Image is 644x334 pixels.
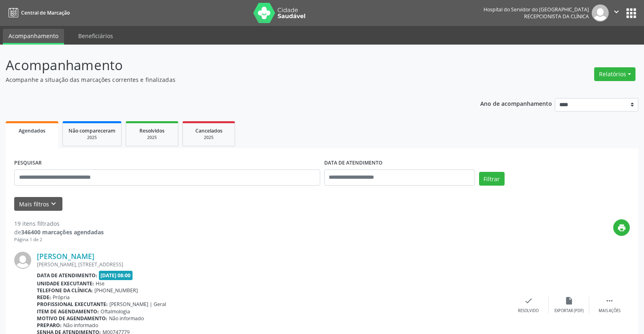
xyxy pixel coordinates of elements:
div: 2025 [68,135,116,141]
a: Beneficiários [73,29,119,43]
span: Não compareceram [68,127,116,134]
span: Não informado [109,315,144,322]
span: Agendados [19,127,45,134]
span: Própria [53,294,70,301]
p: Ano de acompanhamento [480,98,552,108]
b: Motivo de agendamento: [37,315,107,322]
span: Resolvidos [139,127,165,134]
b: Rede: [37,294,51,301]
span: Central de Marcação [21,9,70,16]
a: Central de Marcação [6,6,70,19]
div: Página 1 de 2 [14,236,104,243]
p: Acompanhamento [6,55,449,75]
i:  [612,7,621,16]
div: Mais ações [599,308,620,314]
strong: 346400 marcações agendadas [21,228,104,236]
span: [PHONE_NUMBER] [94,287,138,294]
label: PESQUISAR [14,157,42,169]
button:  [609,4,624,21]
b: Data de atendimento: [37,272,97,279]
p: Acompanhe a situação das marcações correntes e finalizadas [6,75,449,84]
div: 19 itens filtrados [14,219,104,228]
div: Resolvido [518,308,539,314]
span: [DATE] 08:00 [99,271,133,280]
b: Item de agendamento: [37,308,99,315]
label: DATA DE ATENDIMENTO [324,157,383,169]
div: Exportar (PDF) [554,308,584,314]
b: Telefone da clínica: [37,287,93,294]
div: de [14,228,104,236]
button: apps [624,6,638,20]
span: Oftalmologia [101,308,130,315]
button: Filtrar [479,172,505,186]
img: img [592,4,609,21]
b: Unidade executante: [37,280,94,287]
span: Recepcionista da clínica [524,13,589,20]
b: Profissional executante: [37,301,108,308]
span: Hse [96,280,105,287]
div: 2025 [188,135,229,141]
div: 2025 [132,135,172,141]
a: [PERSON_NAME] [37,252,94,261]
b: Preparo: [37,322,62,329]
i: keyboard_arrow_down [49,199,58,208]
a: Acompanhamento [3,29,64,45]
button: Relatórios [594,67,635,81]
button: Mais filtroskeyboard_arrow_down [14,197,62,211]
i:  [605,296,614,305]
button: print [613,219,630,236]
div: [PERSON_NAME], [STREET_ADDRESS] [37,261,508,268]
i: print [617,223,626,232]
span: Não informado [63,322,98,329]
div: Hospital do Servidor do [GEOGRAPHIC_DATA] [484,6,589,13]
span: Cancelados [195,127,223,134]
img: img [14,252,31,269]
i: check [524,296,533,305]
span: [PERSON_NAME] | Geral [109,301,166,308]
i: insert_drive_file [565,296,573,305]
